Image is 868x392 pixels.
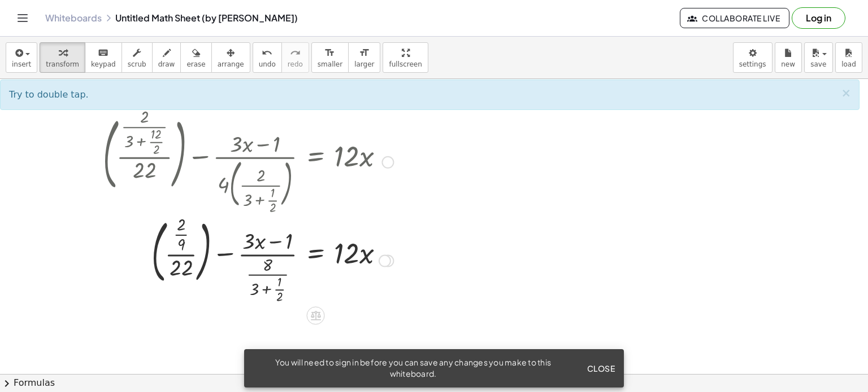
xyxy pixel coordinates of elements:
[775,42,802,73] button: new
[128,60,146,68] span: scrub
[85,42,122,73] button: keyboardkeypad
[253,42,282,73] button: undoundo
[359,46,370,60] i: format_size
[91,60,116,68] span: keypad
[324,46,335,60] i: format_size
[6,42,37,73] button: insert
[211,42,250,73] button: arrange
[281,42,309,73] button: redoredo
[810,60,826,68] span: save
[354,60,374,68] span: larger
[259,60,276,68] span: undo
[40,42,85,73] button: transform
[389,60,422,68] span: fullscreen
[288,60,303,68] span: redo
[262,46,272,60] i: undo
[218,60,244,68] span: arrange
[98,46,108,60] i: keyboard
[121,42,153,73] button: scrub
[792,7,845,29] button: Log in
[739,60,766,68] span: settings
[841,60,856,68] span: load
[14,9,32,27] button: Toggle navigation
[781,60,795,68] span: new
[587,363,615,373] span: Close
[46,60,79,68] span: transform
[45,12,102,24] a: Whiteboards
[180,42,211,73] button: erase
[307,306,325,324] div: Apply the same math to both sides of the equation
[311,42,349,73] button: format_sizesmaller
[186,60,205,68] span: erase
[733,42,772,73] button: settings
[804,42,833,73] button: save
[841,87,851,99] button: ×
[383,42,428,73] button: fullscreen
[835,42,862,73] button: load
[318,60,342,68] span: smaller
[290,46,301,60] i: redo
[582,358,619,378] button: Close
[152,42,181,73] button: draw
[689,13,780,23] span: Collaborate Live
[680,8,789,28] button: Collaborate Live
[12,60,31,68] span: insert
[841,86,851,100] span: ×
[158,60,175,68] span: draw
[348,42,380,73] button: format_sizelarger
[253,357,573,380] div: You will need to sign in before you can save any changes you make to this whiteboard.
[9,89,89,100] span: Try to double tap.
